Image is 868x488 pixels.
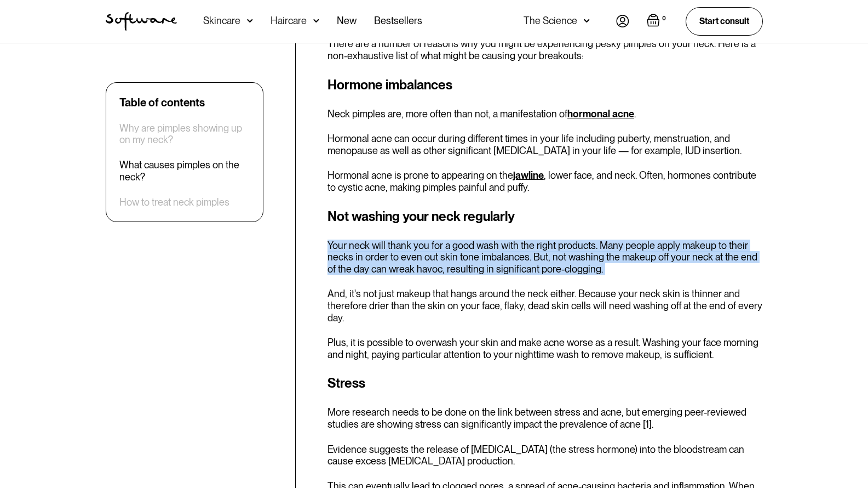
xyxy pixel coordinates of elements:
div: 0 [660,14,668,24]
div: Haircare [271,15,307,26]
a: How to treat neck pimples [119,196,229,208]
p: Evidence suggests the release of [MEDICAL_DATA] (the stress hormone) into the bloodstream can cau... [327,444,763,467]
div: Skincare [203,15,240,26]
p: More research needs to be done on the link between stress and acne, but emerging peer-reviewed st... [327,406,763,430]
a: What causes pimples on the neck? [119,160,250,183]
p: Neck pimples are, more often than not, a manifestation of . [327,108,763,120]
div: The Science [524,15,577,26]
p: Hormonal acne is prone to appearing on the , lower face, and neck. Often, hormones contribute to ... [327,169,763,193]
img: arrow down [247,15,253,26]
p: And, it's not just makeup that hangs around the neck either. Because your neck skin is thinner an... [327,288,763,324]
div: Table of contents [119,96,205,109]
a: home [106,12,177,31]
p: There are a number of reasons why you might be experiencing pesky pimples on your neck. Here is a... [327,38,763,61]
h3: Stress [327,373,763,393]
a: hormonal acne [567,108,634,120]
img: Software Logo [106,12,177,31]
img: arrow down [313,15,319,26]
h3: Not washing your neck regularly [327,207,763,226]
a: Why are pimples showing up on my neck? [119,122,250,146]
a: jawline [513,169,544,181]
h3: Hormone imbalances [327,75,763,95]
p: Plus, it is possible to overwash your skin and make acne worse as a result. Washing your face mor... [327,337,763,360]
p: Your neck will thank you for a good wash with the right products. Many people apply makeup to the... [327,240,763,275]
p: Hormonal acne can occur during different times in your life including puberty, menstruation, and ... [327,133,763,156]
a: Start consult [686,7,763,35]
img: arrow down [584,15,590,26]
a: Open empty cart [647,14,668,29]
